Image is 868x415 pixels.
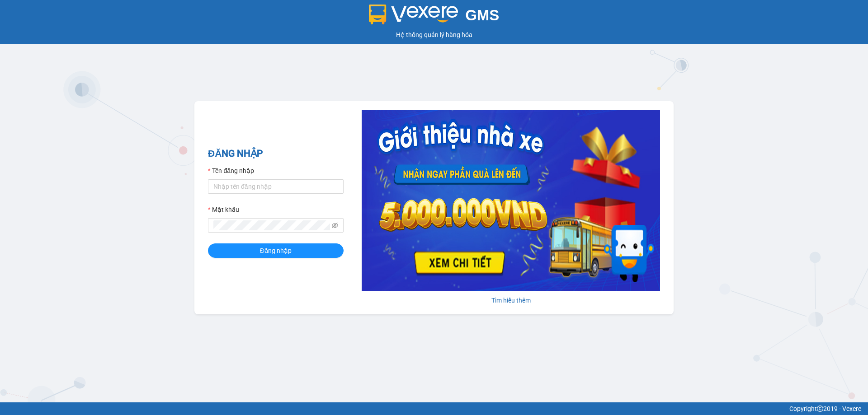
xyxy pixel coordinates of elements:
button: Đăng nhập [208,243,344,258]
input: Mật khẩu [213,220,330,230]
img: logo 2 [369,5,458,24]
span: copyright [817,406,823,412]
div: Hệ thống quản lý hàng hóa [2,30,866,40]
a: GMS [369,14,500,21]
span: GMS [465,7,499,23]
span: Đăng nhập [260,246,292,256]
img: banner-0 [362,110,660,291]
div: Tìm hiểu thêm [362,295,660,305]
input: Tên đăng nhập [208,179,344,194]
h2: ĐĂNG NHẬP [208,146,344,161]
span: eye-invisible [332,222,338,228]
div: Copyright 2019 - Vexere [7,404,861,414]
label: Mật khẩu [208,205,239,214]
label: Tên đăng nhập [208,166,254,176]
